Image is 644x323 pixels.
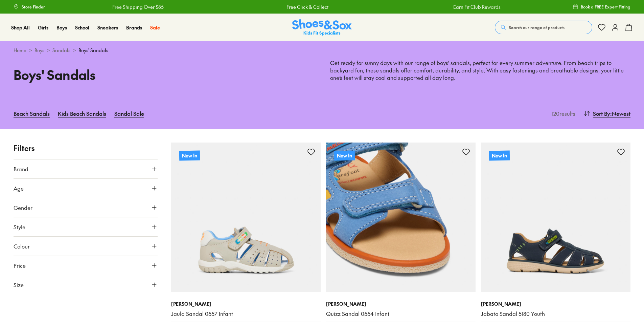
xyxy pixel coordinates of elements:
img: SNS_Logo_Responsive.svg [292,19,352,36]
a: Sandal Sale [114,106,144,121]
button: Style [14,217,158,236]
p: [PERSON_NAME] [171,300,321,307]
span: Search our range of products [509,24,565,30]
a: Girls [38,24,48,31]
a: Free Click & Collect [286,3,328,10]
span: Sort By [593,109,610,117]
a: Sandals [52,47,70,54]
span: Book a FREE Expert Fitting [581,4,630,10]
p: [PERSON_NAME] [326,300,476,307]
a: Brands [126,24,142,31]
p: New In [489,150,510,160]
button: Search our range of products [495,21,592,34]
button: Colour [14,237,158,256]
p: 120 results [549,109,575,117]
span: Size [14,281,24,289]
span: Colour [14,242,30,250]
a: Book a FREE Expert Fitting [573,1,630,13]
a: Shoes & Sox [292,19,352,36]
span: : Newest [610,109,630,117]
button: Brand [14,159,158,178]
div: > > > [14,47,630,54]
p: New In [334,151,355,160]
a: Jabato Sandal 5180 Youth [481,310,630,318]
span: Store Finder [22,4,45,10]
button: Age [14,179,158,198]
a: Beach Sandals [14,106,50,121]
a: New In [171,143,321,292]
p: New In [179,150,200,160]
a: Quizz Sandal 0554 Infant [326,310,476,318]
p: [PERSON_NAME] [481,300,630,307]
a: Sale [150,24,160,31]
a: Earn Fit Club Rewards [453,3,501,10]
p: Filters [14,143,158,154]
button: Size [14,275,158,294]
h1: Boys' Sandals [14,65,314,84]
a: Store Finder [14,1,45,13]
a: Kids Beach Sandals [58,106,106,121]
a: Boys [56,24,67,31]
span: Price [14,261,26,270]
a: Home [14,47,26,54]
a: Boys [34,47,44,54]
a: New In [326,143,476,292]
button: Gender [14,198,158,217]
a: Free Shipping Over $85 [112,3,164,10]
span: Age [14,184,24,192]
span: Gender [14,203,32,212]
span: Style [14,223,25,231]
span: Boys' Sandals [78,47,108,54]
a: New In [481,143,630,292]
a: Jaula Sandal 0557 Infant [171,310,321,318]
a: Sneakers [97,24,118,31]
button: Sort By:Newest [583,106,630,121]
p: Get ready for sunny days with our range of boys' sandals, perfect for every summer adventure. Fro... [330,59,630,82]
a: Shop All [11,24,30,31]
button: Price [14,256,158,275]
span: Brand [14,165,28,173]
a: School [75,24,89,31]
